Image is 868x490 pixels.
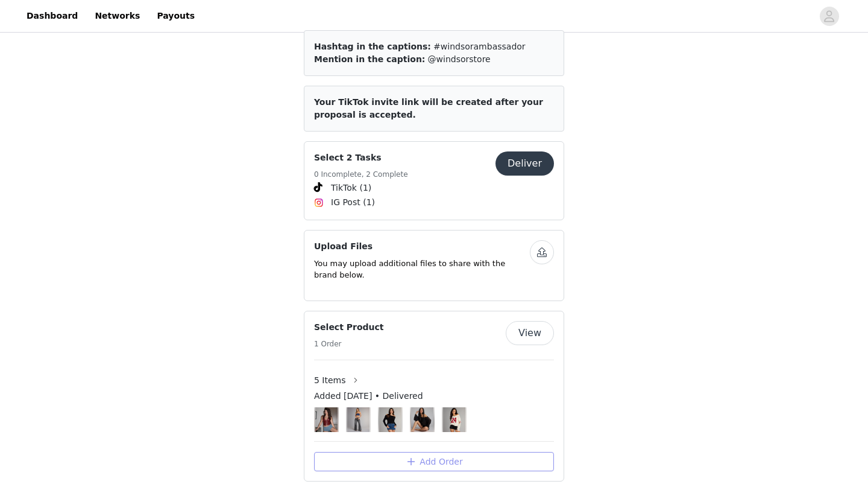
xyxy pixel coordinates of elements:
img: Image Background Blur [442,404,467,435]
h5: 1 Order [314,339,384,349]
span: Added [DATE] • Delivered [314,390,423,402]
div: avatar [823,7,835,26]
img: Image Background Blur [346,404,371,435]
img: Image Background Blur [314,404,339,435]
span: @windsorstore [428,54,491,64]
a: Networks [87,2,147,30]
span: 5 Items [314,374,346,387]
img: Casual Slay Star 24 Knit Sweater [443,407,465,432]
span: #windsorambassador [433,42,526,51]
span: Your TikTok invite link will be created after your proposal is accepted. [314,97,543,119]
h4: Select 2 Tasks [314,151,408,164]
a: Payouts [149,2,202,30]
button: Deliver [495,151,554,176]
span: IG Post (1) [331,196,375,209]
div: Select Product [304,311,564,482]
img: Alluring Edge Faux Leather Lace-Up Halter Top [315,407,337,432]
a: Dashboard [19,2,85,30]
p: You may upload additional files to share with the brand below. [314,258,530,281]
button: View [506,321,554,345]
h4: Select Product [314,321,384,334]
span: TikTok (1) [331,182,371,194]
h4: Upload Files [314,240,530,253]
img: Breezy Nights Crop Crochet Sweater [411,407,433,432]
h5: 0 Incomplete, 2 Complete [314,169,408,180]
img: Chic Stroll Off-The-Shoulder Sweater [379,407,401,432]
button: Add Order [314,452,554,471]
img: Bold Vibes Wide Leg Denim Jeans [347,407,369,432]
img: Instagram Icon [314,198,324,208]
span: Hashtag in the captions: [314,42,431,51]
img: Image Background Blur [378,404,403,435]
div: Select 2 Tasks [304,141,564,220]
img: Image Background Blur [410,404,435,435]
span: Mention in the caption: [314,54,425,64]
